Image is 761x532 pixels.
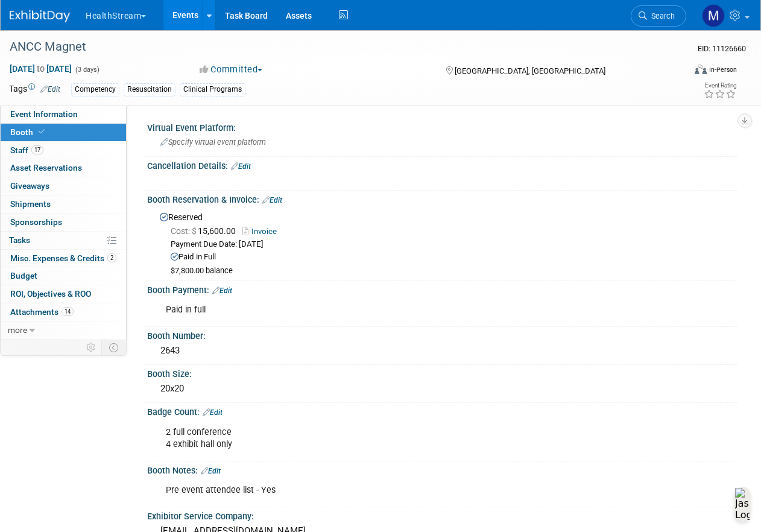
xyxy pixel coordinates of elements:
[10,307,74,317] span: Attachments
[10,163,82,173] span: Asset Reservations
[74,66,99,74] span: (3 days)
[231,162,251,171] a: Edit
[9,235,30,245] span: Tasks
[147,281,737,297] div: Booth Payment:
[180,83,245,96] div: Clinical Programs
[147,365,737,380] div: Booth Size:
[35,64,46,74] span: to
[171,239,728,250] div: Payment Due Date: [DATE]
[195,63,267,76] button: Committed
[31,145,43,154] span: 17
[1,214,126,231] a: Sponsorships
[157,478,620,502] div: Pre event attendee list - Yes
[10,217,62,227] span: Sponsorships
[698,44,746,53] span: Event ID: 11126660
[1,142,126,159] a: Staff17
[1,232,126,249] a: Tasks
[5,36,675,58] div: ANCC Magnet
[212,287,232,295] a: Edit
[62,307,74,316] span: 14
[39,128,45,135] i: Booth reservation complete
[1,124,126,141] a: Booth
[160,138,266,147] span: Specify virtual event platform
[10,10,70,22] img: ExhibitDay
[147,119,737,134] div: Virtual Event Platform:
[171,226,198,236] span: Cost: $
[704,83,736,89] div: Event Rating
[10,289,91,299] span: ROI, Objectives & ROO
[631,5,686,27] a: Search
[156,208,728,276] div: Reserved
[702,4,725,27] img: Maya Storry
[147,403,737,419] div: Badge Count:
[71,83,119,96] div: Competency
[647,11,675,21] span: Search
[147,191,737,206] div: Booth Reservation & Invoice:
[10,253,116,263] span: Misc. Expenses & Credits
[10,127,47,137] span: Booth
[201,467,221,475] a: Edit
[1,177,126,195] a: Giveaways
[10,271,37,280] span: Budget
[102,340,127,355] td: Toggle Event Tabs
[1,321,126,339] a: more
[107,253,116,262] span: 2
[157,420,620,457] div: 2 full conference 4 exhibit hall only
[171,226,241,236] span: 15,600.00
[709,65,737,74] div: In-Person
[156,379,728,398] div: 20x20
[171,266,728,276] div: $7,800.00 balance
[9,63,72,74] span: [DATE] [DATE]
[1,195,126,213] a: Shipments
[1,285,126,303] a: ROI, Objectives & ROO
[1,250,126,267] a: Misc. Expenses & Credits2
[9,83,60,97] td: Tags
[10,145,43,155] span: Staff
[455,66,605,75] span: [GEOGRAPHIC_DATA], [GEOGRAPHIC_DATA]
[631,63,737,81] div: Event Format
[695,65,707,74] img: Format-Inperson.png
[262,196,282,204] a: Edit
[156,341,728,360] div: 2643
[1,159,126,177] a: Asset Reservations
[242,227,283,236] a: Invoice
[203,408,223,417] a: Edit
[171,252,728,263] div: Paid in Full
[147,157,737,173] div: Cancellation Details:
[157,298,620,322] div: Paid in full
[1,267,126,285] a: Budget
[1,303,126,321] a: Attachments14
[10,199,51,209] span: Shipments
[8,325,27,335] span: more
[40,85,60,93] a: Edit
[147,327,737,342] div: Booth Number:
[147,507,737,522] div: Exhibitor Service Company:
[10,181,49,191] span: Giveaways
[10,109,78,119] span: Event Information
[1,106,126,123] a: Event Information
[147,461,737,477] div: Booth Notes:
[81,340,102,355] td: Personalize Event Tab Strip
[124,83,175,96] div: Resuscitation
